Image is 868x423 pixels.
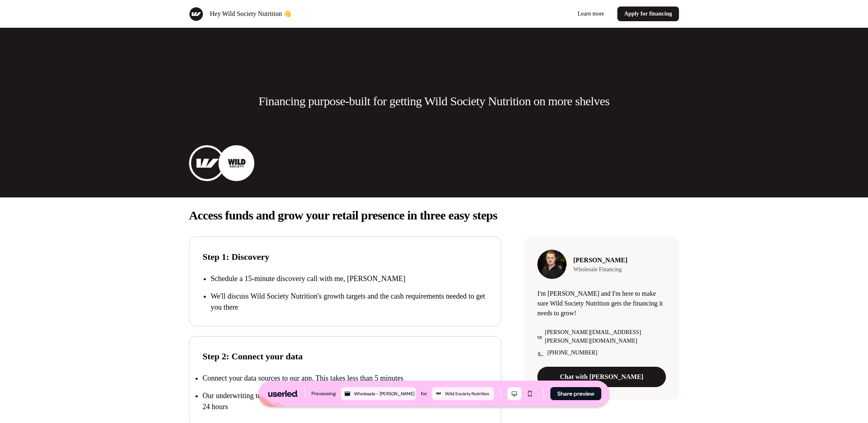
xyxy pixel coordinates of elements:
div: Wholesale - [PERSON_NAME] [354,390,414,397]
div: Previewing [312,390,336,398]
button: Mobile mode [523,387,537,400]
button: Desktop mode [507,387,521,400]
p: [PERSON_NAME] [573,255,627,265]
div: for [421,390,427,398]
button: Share preview [550,387,601,400]
p: We'll discuss Wild Society Nutrition's growth targets and the cash requirements needed to get you... [211,291,488,313]
div: Wild Society Nutrition [445,390,492,397]
p: [PHONE_NUMBER] [547,348,597,357]
a: Apply for financing [617,7,679,21]
p: Wholesale Financing [573,265,627,274]
p: Schedule a 15-minute discovery call with me, [PERSON_NAME] [211,273,488,284]
p: Financing purpose-built for getting Wild Society Nutrition on more shelves [258,93,610,109]
p: [PERSON_NAME][EMAIL_ADDRESS][PERSON_NAME][DOMAIN_NAME] [545,328,666,345]
p: Hey Wild Society Nutrition 👋 [210,9,292,19]
a: Learn more [571,7,611,21]
p: Connect your data sources to our app. This takes less than 5 minutes [203,374,403,382]
p: Our underwriting team will crunch the numbers and build your tailored financing offers within 24 ... [203,392,481,411]
p: Access funds and grow your retail presence in three easy steps [189,207,679,224]
a: Chat with [PERSON_NAME] [537,367,666,387]
p: Step 1: Discovery [203,250,488,264]
p: I'm [PERSON_NAME] and I'm here to make sure Wild Society Nutrition gets the financing it needs to... [537,289,666,318]
p: Step 2: Connect your data [203,350,488,363]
